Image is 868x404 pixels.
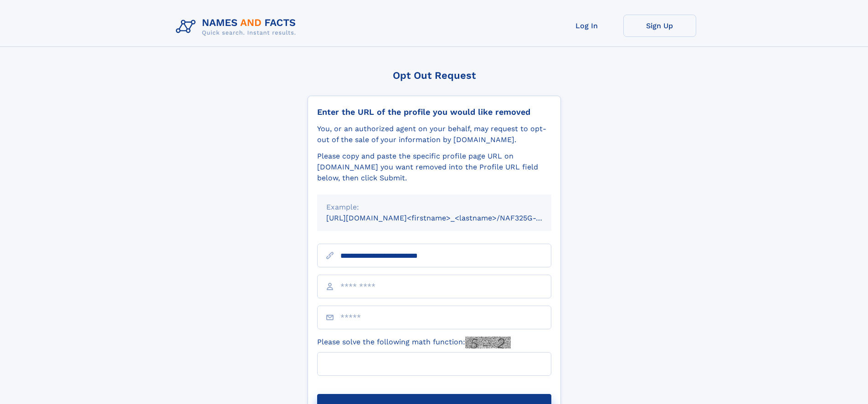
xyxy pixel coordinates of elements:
div: Please copy and paste the specific profile page URL on [DOMAIN_NAME] you want removed into the Pr... [317,151,551,184]
small: [URL][DOMAIN_NAME]<firstname>_<lastname>/NAF325G-xxxxxxxx [326,214,569,222]
div: You, or an authorized agent on your behalf, may request to opt-out of the sale of your informatio... [317,123,551,145]
a: Sign Up [623,15,696,37]
img: Logo Names and Facts [172,15,303,39]
a: Log In [550,15,623,37]
div: Opt Out Request [308,70,561,81]
div: Example: [326,202,542,213]
div: Enter the URL of the profile you would like removed [317,107,551,117]
label: Please solve the following math function: [317,337,511,348]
